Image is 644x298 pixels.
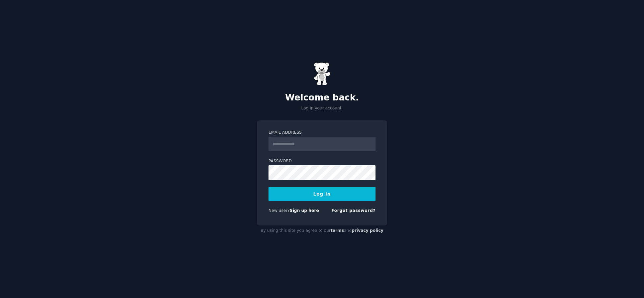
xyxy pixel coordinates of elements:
h2: Welcome back. [257,92,387,103]
p: Log in your account. [257,105,387,111]
a: terms [331,228,344,233]
label: Password [268,158,376,164]
a: Sign up here [290,208,319,213]
span: New user? [268,208,290,213]
a: Forgot password? [331,208,376,213]
label: Email Address [268,130,376,136]
img: Gummy Bear [314,62,330,85]
div: By using this site you agree to our and [257,225,387,236]
button: Log In [268,187,376,201]
a: privacy policy [352,228,383,233]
